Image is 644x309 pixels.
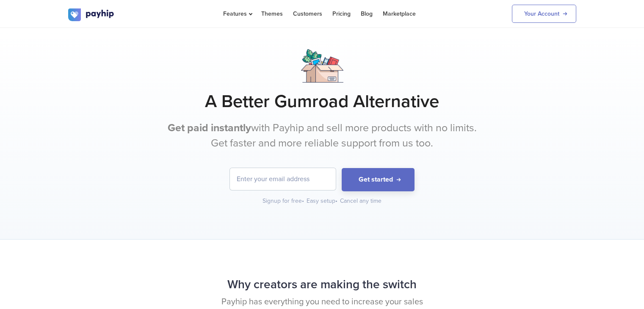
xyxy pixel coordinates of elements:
[68,8,115,21] img: logo.svg
[340,197,381,205] div: Cancel any time
[168,121,251,134] b: Get paid instantly
[335,197,337,204] span: •
[301,49,343,83] img: box.png
[163,121,481,151] p: with Payhip and sell more products with no limits. Get faster and more reliable support from us too.
[307,197,338,205] div: Easy setup
[263,197,305,205] div: Signup for free
[68,91,576,112] h1: A Better Gumroad Alternative
[223,10,251,17] span: Features
[512,5,576,23] a: Your Account
[68,296,576,308] p: Payhip has everything you need to increase your sales
[302,197,304,204] span: •
[342,168,415,191] button: Get started
[68,273,576,296] h2: Why creators are making the switch
[230,168,336,190] input: Enter your email address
